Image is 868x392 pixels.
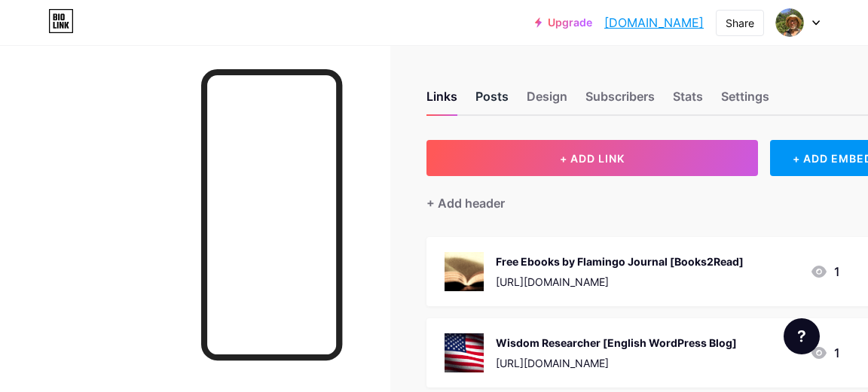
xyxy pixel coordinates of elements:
img: baden [775,8,804,37]
img: Wisdom Researcher [English WordPress Blog] [445,333,484,372]
div: Share [726,15,754,31]
div: Stats [673,87,703,114]
div: [URL][DOMAIN_NAME] [496,274,744,290]
span: + ADD LINK [560,152,625,165]
div: 1 [810,344,840,362]
div: Settings [721,87,769,114]
div: [URL][DOMAIN_NAME] [496,355,737,371]
div: Wisdom Researcher [English WordPress Blog] [496,335,737,351]
a: Upgrade [535,17,592,29]
img: Free Ebooks by Flamingo Journal [Books2Read] [445,252,484,291]
div: Subscribers [585,87,655,114]
div: Links [426,87,457,114]
button: + ADD LINK [426,140,758,176]
a: [DOMAIN_NAME] [604,14,704,32]
div: Free Ebooks by Flamingo Journal [Books2Read] [496,254,744,269]
div: 1 [810,263,840,281]
div: Posts [475,87,509,114]
div: Design [527,87,567,114]
div: + Add header [426,194,505,212]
